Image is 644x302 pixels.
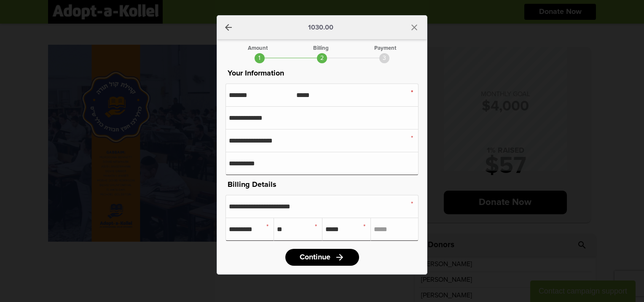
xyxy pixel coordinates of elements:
[409,22,419,32] i: close
[285,249,359,266] a: Continuearrow_forward
[308,24,333,31] p: 1030.00
[335,252,345,262] i: arrow_forward
[223,22,233,32] a: arrow_back
[379,53,389,63] div: 3
[313,46,329,51] div: Billing
[374,46,396,51] div: Payment
[255,53,265,63] div: 1
[300,253,330,261] span: Continue
[225,179,419,191] p: Billing Details
[317,53,327,63] div: 2
[225,67,419,79] p: Your Information
[248,46,268,51] div: Amount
